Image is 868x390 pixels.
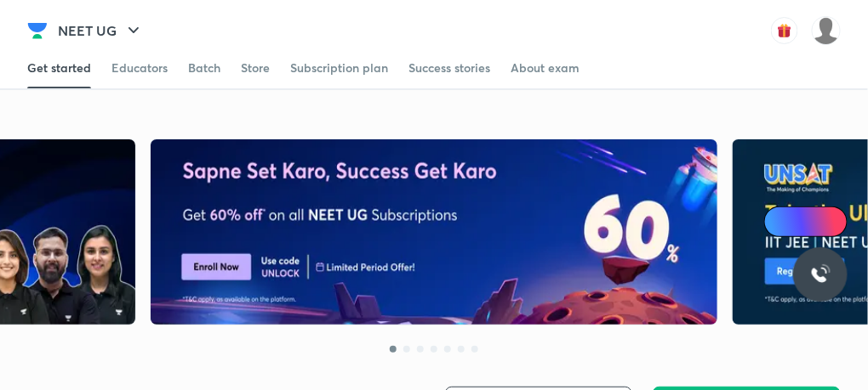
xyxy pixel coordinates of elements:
a: Success stories [408,48,490,88]
a: Store [241,48,270,88]
div: Success stories [408,59,490,76]
img: avatar [771,17,798,44]
div: Batch [188,59,220,76]
img: ttu [810,264,831,285]
a: Subscription plan [290,48,388,88]
div: Store [241,59,270,76]
a: About exam [511,48,580,88]
div: Get started [27,59,91,76]
img: Company Logo [27,20,48,41]
a: Get started [27,48,91,88]
button: NEET UG [48,14,154,48]
div: Educators [111,59,168,76]
a: Batch [188,48,220,88]
a: Educators [111,48,168,88]
div: Subscription plan [290,59,388,76]
div: About exam [511,59,580,76]
img: VAISHNAVI DWIVEDI [812,16,841,45]
img: Icon [774,215,788,229]
span: Ai Doubts [792,215,837,229]
a: Ai Doubts [764,206,848,237]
